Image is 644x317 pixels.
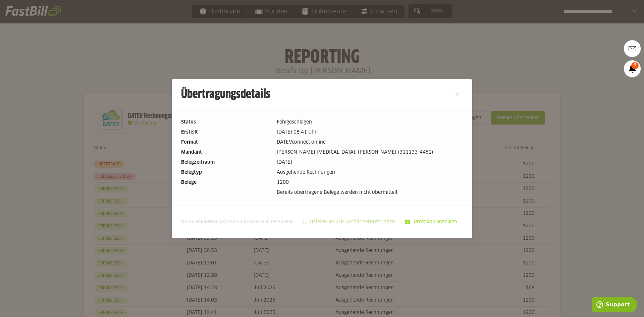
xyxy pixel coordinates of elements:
[297,215,401,229] sl-button: Dateien als ZIP-Archiv herunterladen
[201,220,293,224] span: B49D382A-C7A2-5306-F541-65CD94A2FBEC
[181,139,271,146] dt: Format
[624,60,641,77] a: 6
[277,179,463,186] dd: 1200
[181,219,293,225] span: DATEV ID:
[181,159,271,166] dt: Belegzeitraum
[277,149,463,156] dd: [PERSON_NAME] [MEDICAL_DATA]. [PERSON_NAME] (311133-4452)
[592,297,637,314] iframe: Öffnet ein Widget, in dem Sie weitere Informationen finden
[277,129,463,136] dd: [DATE] 08:41 Uhr
[181,169,271,176] dt: Belegtyp
[277,139,463,146] dd: DATEVconnect online
[277,189,463,196] dd: Bereits übertragene Belege werden nicht übermittelt
[181,179,271,186] dt: Belege
[181,149,271,156] dt: Mandant
[401,215,463,229] sl-button: Protokoll anzeigen
[277,118,463,126] dd: Fehlgeschlagen
[277,169,463,176] dd: Ausgehende Rechnungen
[181,129,271,136] dt: Erstellt
[631,62,639,69] span: 6
[181,118,271,126] dt: Status
[277,159,463,166] dd: [DATE]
